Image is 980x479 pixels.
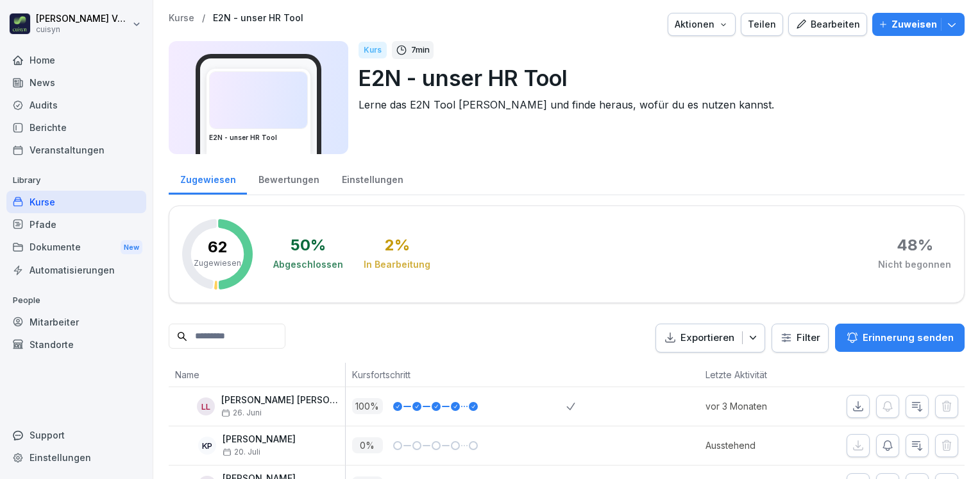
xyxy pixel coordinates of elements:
p: Zuweisen [891,17,937,31]
button: Filter [772,324,828,352]
button: Teilen [741,13,783,36]
p: People [6,290,146,311]
a: E2N - unser HR Tool [213,13,303,24]
p: Name [175,368,339,381]
a: DokumenteNew [6,236,146,259]
a: Automatisierungen [6,259,146,281]
button: Aktionen [668,13,736,36]
p: cuisyn [36,25,130,34]
p: 100 % [352,398,383,414]
a: Einstellungen [330,162,414,195]
div: Teilen [748,17,776,31]
p: vor 3 Monaten [705,399,809,413]
h3: E2N - unser HR Tool [209,133,308,143]
p: 62 [208,239,228,255]
div: LL [197,397,215,415]
div: Kurs [359,42,387,58]
div: Abgeschlossen [273,258,343,271]
div: In Bearbeitung [364,258,430,271]
a: News [6,71,146,94]
span: 26. Juni [221,408,262,417]
span: 20. Juli [223,448,260,457]
div: Aktionen [675,17,729,31]
button: Erinnerung senden [835,324,965,352]
div: Dokumente [6,236,146,259]
div: 50 % [291,238,326,253]
a: Berichte [6,116,146,139]
a: Audits [6,94,146,116]
p: Ausstehend [705,439,809,452]
button: Exportieren [655,324,765,353]
a: Mitarbeiter [6,311,146,333]
p: Erinnerung senden [863,331,954,345]
p: Exportieren [680,331,734,345]
a: Veranstaltungen [6,139,146,161]
p: Library [6,170,146,191]
div: Nicht begonnen [878,258,951,271]
p: [PERSON_NAME] [PERSON_NAME] [221,395,345,406]
div: Bearbeiten [795,17,860,31]
p: 7 min [411,44,430,57]
a: Einstellungen [6,446,146,469]
button: Zuweisen [872,13,965,36]
a: Pfade [6,213,146,236]
div: KP [198,437,216,455]
p: [PERSON_NAME] [223,434,296,445]
div: Filter [780,331,820,344]
a: Zugewiesen [169,162,247,195]
p: Lerne das E2N Tool [PERSON_NAME] und finde heraus, wofür du es nutzen kannst. [359,97,954,112]
div: New [121,240,142,255]
p: Kursfortschritt [352,368,561,381]
div: Support [6,424,146,446]
p: E2N - unser HR Tool [359,62,954,94]
a: Kurse [169,13,194,24]
a: Kurse [6,191,146,213]
button: Bearbeiten [788,13,867,36]
p: Letzte Aktivität [705,368,803,381]
div: 2 % [385,238,410,253]
a: Bewertungen [247,162,330,195]
p: [PERSON_NAME] Völsch [36,13,130,24]
a: Home [6,49,146,71]
p: / [202,13,205,24]
p: Zugewiesen [194,257,241,269]
p: 0 % [352,437,383,453]
div: 48 % [897,238,933,253]
a: Standorte [6,333,146,356]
